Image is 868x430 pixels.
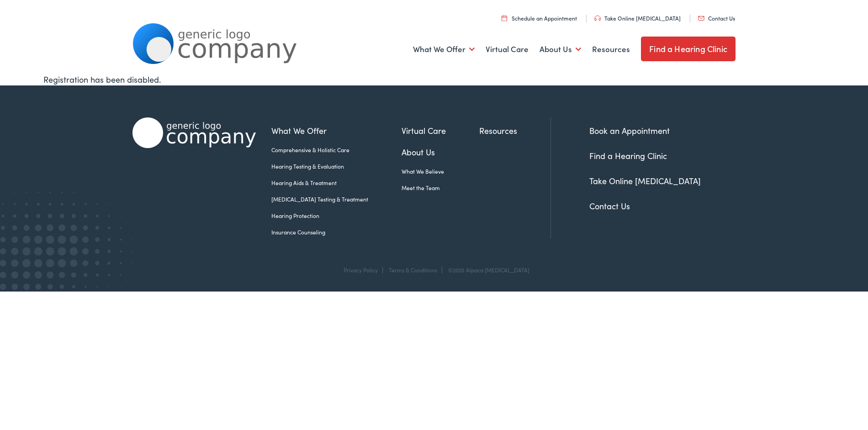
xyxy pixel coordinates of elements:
a: What We Offer [413,32,475,66]
a: Meet the Team [402,184,479,192]
a: [MEDICAL_DATA] Testing & Treatment [271,195,402,203]
a: Find a Hearing Clinic [589,150,667,161]
a: Book an Appointment [589,125,670,136]
a: Resources [479,124,550,137]
img: utility icon [698,16,704,21]
a: Privacy Policy [344,266,378,274]
a: Take Online [MEDICAL_DATA] [594,14,681,22]
a: Hearing Protection [271,212,402,220]
a: What We Believe [402,167,479,175]
a: Virtual Care [486,32,529,66]
img: utility icon [594,16,601,21]
img: Alpaca Audiology [132,117,256,148]
a: Schedule an Appointment [502,14,577,22]
img: utility icon [502,15,507,21]
a: Virtual Care [402,124,479,137]
a: Contact Us [589,200,630,212]
a: Terms & Conditions [389,266,437,274]
a: About Us [540,32,581,66]
a: Hearing Aids & Treatment [271,179,402,187]
a: What We Offer [271,124,402,137]
div: Registration has been disabled. [43,73,825,85]
a: Find a Hearing Clinic [641,37,736,61]
a: Hearing Testing & Evaluation [271,162,402,170]
a: Insurance Counseling [271,228,402,236]
a: Resources [592,32,630,66]
a: Contact Us [698,14,735,22]
div: ©2025 Alpaca [MEDICAL_DATA] [444,267,529,273]
a: Comprehensive & Holistic Care [271,146,402,154]
a: Take Online [MEDICAL_DATA] [589,175,701,186]
a: About Us [402,146,479,158]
